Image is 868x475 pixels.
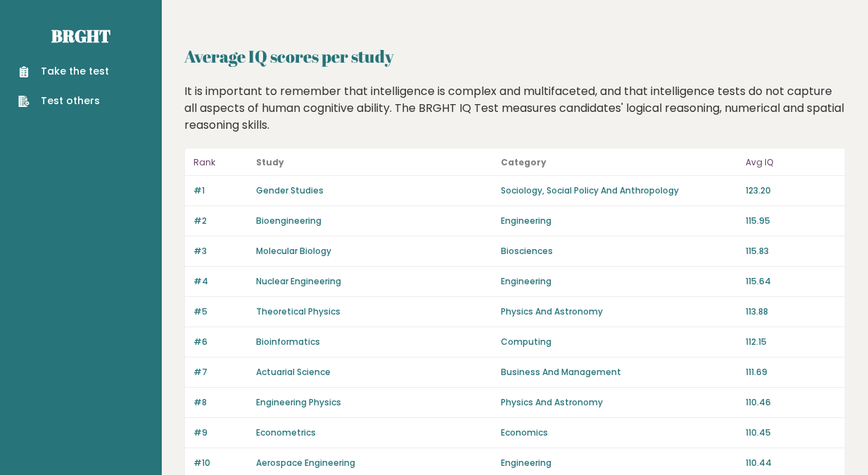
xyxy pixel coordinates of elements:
[256,457,355,469] a: Aerospace Engineering
[193,184,248,197] p: #1
[18,64,109,79] a: Take the test
[501,457,737,469] p: Engineering
[501,396,737,409] p: Physics And Astronomy
[256,184,324,196] a: Gender Studies
[501,215,737,227] p: Engineering
[501,305,737,318] p: Physics And Astronomy
[193,366,248,379] p: #7
[746,154,836,171] p: Avg IQ
[746,336,836,348] p: 112.15
[193,426,248,439] p: #9
[256,336,320,348] a: Bioinformatics
[193,154,248,171] p: Rank
[501,426,737,439] p: Economics
[501,156,547,168] b: Category
[746,215,836,227] p: 115.95
[256,275,341,287] a: Nuclear Engineering
[501,336,737,348] p: Computing
[746,366,836,379] p: 111.69
[193,275,248,288] p: #4
[746,305,836,318] p: 113.88
[746,457,836,469] p: 110.44
[256,396,341,408] a: Engineering Physics
[256,245,331,257] a: Molecular Biology
[501,366,737,379] p: Business And Management
[256,215,321,227] a: Bioengineering
[193,215,248,227] p: #2
[746,275,836,288] p: 115.64
[193,336,248,348] p: #6
[256,366,331,378] a: Actuarial Science
[746,396,836,409] p: 110.46
[193,245,248,258] p: #3
[501,275,737,288] p: Engineering
[501,184,737,197] p: Sociology, Social Policy And Anthropology
[193,396,248,409] p: #8
[179,83,851,134] div: It is important to remember that intelligence is complex and multifaceted, and that intelligence ...
[746,245,836,258] p: 115.83
[51,25,110,47] a: Brght
[193,305,248,318] p: #5
[184,44,845,69] h2: Average IQ scores per study
[746,184,836,197] p: 123.20
[256,426,316,438] a: Econometrics
[256,305,340,317] a: Theoretical Physics
[18,94,109,108] a: Test others
[193,457,248,469] p: #10
[501,245,737,258] p: Biosciences
[746,426,836,439] p: 110.45
[256,156,284,168] b: Study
